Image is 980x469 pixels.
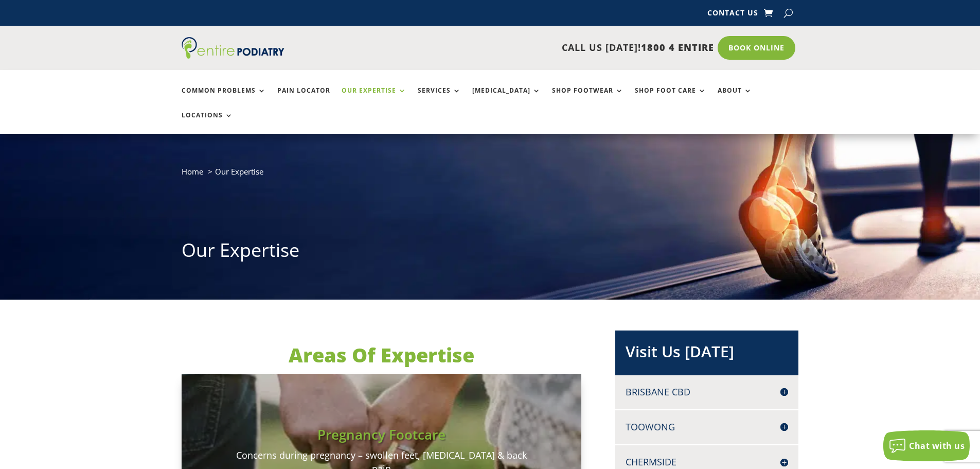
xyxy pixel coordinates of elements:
h1: Our Expertise [182,237,799,268]
a: Entire Podiatry [182,50,284,61]
a: Home [182,166,203,177]
span: Our Expertise [215,166,263,177]
h2: Areas Of Expertise [182,341,582,374]
a: Contact Us [707,9,758,21]
h4: Toowong [626,421,788,433]
h2: Visit Us [DATE] [626,341,788,368]
span: Chat with us [909,440,965,451]
a: [MEDICAL_DATA] [472,87,541,109]
a: Locations [182,112,233,134]
a: About [718,87,752,109]
p: CALL US [DATE]! [324,41,714,55]
h4: Brisbane CBD [626,386,788,398]
img: logo (1) [182,37,284,59]
a: Book Online [718,36,795,60]
a: Services [418,87,461,109]
a: Common Problems [182,87,266,109]
h3: Pregnancy Footcare [233,425,530,449]
a: Pain Locator [277,87,330,109]
a: Shop Foot Care [635,87,706,109]
button: Chat with us [883,430,970,461]
nav: breadcrumb [182,165,799,186]
h4: Chermside [626,456,788,468]
a: Our Expertise [342,87,406,109]
a: Shop Footwear [552,87,623,109]
span: 1800 4 ENTIRE [641,41,714,54]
